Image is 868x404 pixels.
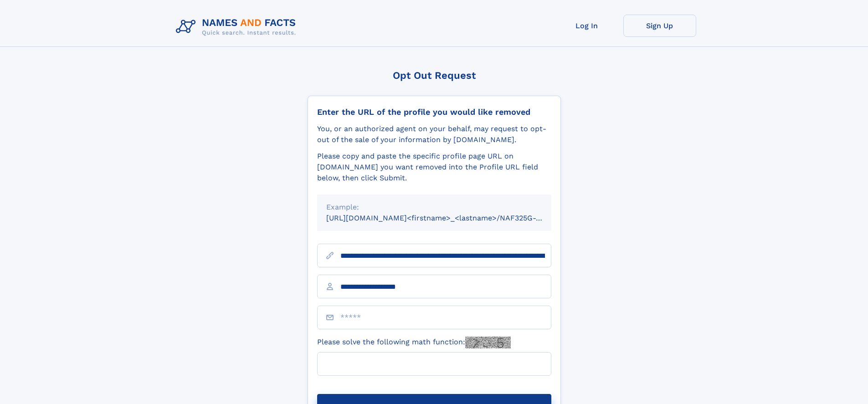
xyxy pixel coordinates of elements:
[317,123,551,145] div: You, or an authorized agent on your behalf, may request to opt-out of the sale of your informatio...
[550,15,623,37] a: Log In
[326,202,542,213] div: Example:
[172,15,303,39] img: Logo Names and Facts
[317,107,551,117] div: Enter the URL of the profile you would like removed
[317,151,551,184] div: Please copy and paste the specific profile page URL on [DOMAIN_NAME] you want removed into the Pr...
[308,70,561,81] div: Opt Out Request
[326,214,569,222] small: [URL][DOMAIN_NAME]<firstname>_<lastname>/NAF325G-xxxxxxxx
[317,337,511,348] label: Please solve the following math function:
[623,15,696,37] a: Sign Up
